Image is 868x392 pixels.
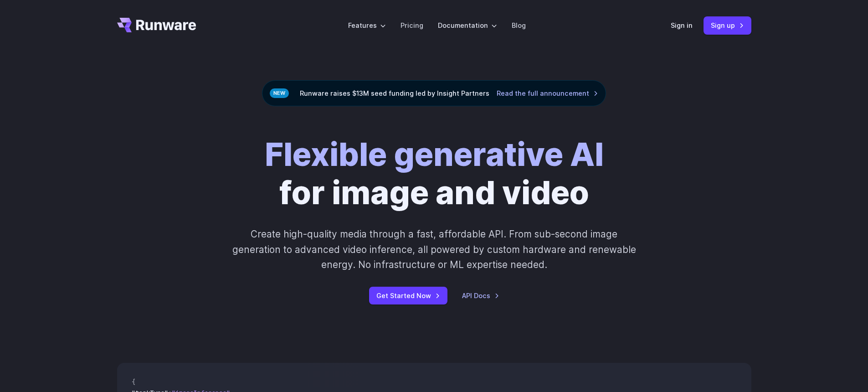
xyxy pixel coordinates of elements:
h1: for image and video [265,135,604,212]
a: Go to / [117,18,196,32]
a: Blog [512,20,526,31]
a: Sign in [671,20,693,31]
a: Read the full announcement [497,88,598,98]
div: Runware raises $13M seed funding led by Insight Partners [262,80,606,106]
a: Get Started Now [369,287,447,304]
p: Create high-quality media through a fast, affordable API. From sub-second image generation to adv... [231,227,637,272]
a: Pricing [401,20,423,31]
strong: Flexible generative AI [265,135,604,174]
a: Sign up [704,16,751,34]
label: Documentation [438,20,497,31]
span: { [132,378,135,386]
a: API Docs [462,290,499,301]
label: Features [348,20,386,31]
